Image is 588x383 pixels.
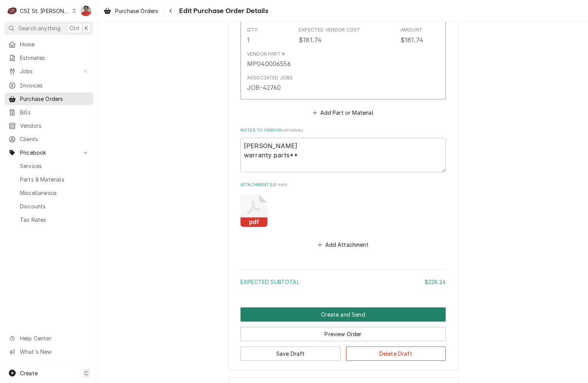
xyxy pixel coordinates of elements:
div: $181.74 [400,35,423,45]
div: Expected Vendor Cost [299,26,360,33]
a: Services [5,160,93,172]
a: Purchase Orders [5,92,93,105]
span: Ctrl [69,24,79,32]
div: $228.24 [425,278,446,286]
a: Go to What's New [5,345,93,358]
span: Expected Subtotal [240,279,300,285]
a: Vendors [5,119,93,132]
button: Search anythingCtrlK [5,21,93,35]
div: Button Group Row [240,322,446,341]
a: Go to Jobs [5,65,93,78]
label: Notes to Vendor [240,127,446,134]
span: Invoices [20,81,89,89]
span: Purchase Orders [115,7,158,15]
span: K [85,24,88,32]
div: Vendor Part # [247,51,285,58]
button: Preview Order [240,327,446,341]
div: Button Group [240,307,446,361]
div: C [7,5,18,16]
button: pdf [240,195,267,227]
button: Add Attachment [316,239,370,250]
button: Navigate back [165,5,177,17]
a: Parts & Materials [5,173,93,186]
a: Tax Rates [5,213,93,226]
div: NF [81,5,91,16]
a: Bills [5,106,93,119]
button: Save Draft [240,347,341,361]
div: Expected Subtotal [240,278,446,286]
span: Bills [20,108,89,116]
span: Help Center [20,334,89,342]
div: JOB-42760 [247,83,281,92]
div: CSI St. [PERSON_NAME] [20,7,70,15]
a: Miscellaneous [5,187,93,199]
div: Amount Summary [240,266,446,291]
span: Jobs [20,67,78,75]
div: Qty. [247,26,259,33]
a: Purchase Orders [100,5,161,17]
a: Clients [5,133,93,145]
span: Clients [20,135,89,143]
button: Add Part or Material [311,107,375,118]
span: What's New [20,348,89,356]
span: Search anything [18,24,61,32]
div: 1 [247,35,250,45]
a: Discounts [5,200,93,213]
div: $181.74 [299,35,321,45]
a: Home [5,38,93,51]
div: Button Group Row [240,341,446,361]
span: Parts & Materials [20,175,89,183]
button: Delete Draft [346,347,446,361]
span: Miscellaneous [20,189,89,197]
div: CSI St. Louis's Avatar [7,5,18,16]
div: Amount [400,26,422,33]
span: Create [20,370,38,376]
label: Attachments [240,182,446,188]
span: Edit Purchase Order Details [177,6,268,16]
span: Tax Rates [20,216,89,224]
div: MP040006556 [247,59,291,68]
span: Pricebook [20,149,78,157]
span: Services [20,162,89,170]
a: Go to Pricebook [5,146,93,159]
span: Purchase Orders [20,95,89,103]
span: Vendors [20,122,89,130]
div: Associated Jobs [247,74,293,81]
div: Button Group Row [240,307,446,322]
span: C [84,369,88,377]
button: Create and Send [240,307,446,322]
span: Home [20,40,89,48]
a: Estimates [5,51,93,64]
span: Discounts [20,202,89,210]
textarea: [PERSON_NAME] warranty parts** [240,138,446,172]
span: ( optional ) [282,128,303,132]
div: Nicholas Faubert's Avatar [81,5,91,16]
span: Estimates [20,54,89,62]
a: Invoices [5,79,93,92]
div: Notes to Vendor [240,127,446,172]
span: ( if any ) [272,183,287,187]
div: Attachments [240,182,446,250]
a: Go to Help Center [5,332,93,345]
